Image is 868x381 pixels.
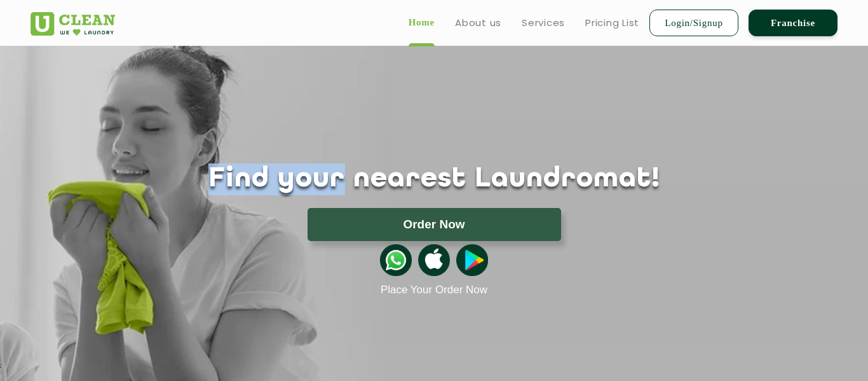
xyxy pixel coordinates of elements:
[381,284,487,296] a: Place Your Order Now
[455,15,501,31] a: About us
[31,12,115,36] img: UClean Laundry and Dry Cleaning
[585,15,639,31] a: Pricing List
[380,244,412,276] img: whatsappicon.png
[522,15,565,31] a: Services
[21,163,847,195] h1: Find your nearest Laundromat!
[649,10,738,36] a: Login/Signup
[308,208,561,241] button: Order Now
[409,15,435,30] a: Home
[456,244,488,276] img: playstoreicon.png
[418,244,450,276] img: apple-icon.png
[749,10,837,36] a: Franchise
